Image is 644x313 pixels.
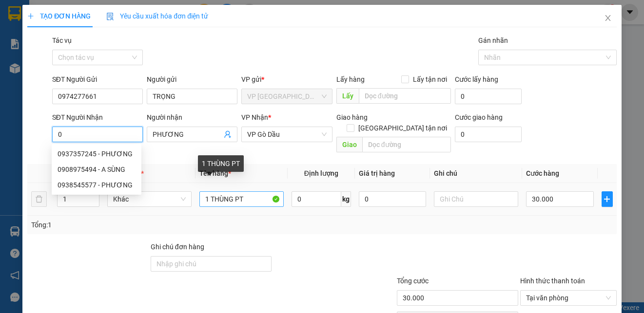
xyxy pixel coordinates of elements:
[52,74,143,85] div: SĐT Người Gửi
[52,37,72,44] label: Tác vụ
[106,13,114,20] img: icon
[602,191,613,207] button: plus
[409,74,451,85] span: Lấy tận nơi
[151,256,272,272] input: Ghi chú đơn hàng
[58,148,136,159] div: 0937357245 - PHƯƠNG
[199,191,284,207] input: VD: Bàn, Ghế
[241,74,332,85] div: VP gửi
[52,146,141,162] div: 0937357245 - PHƯƠNG
[151,243,204,251] label: Ghi chú đơn hàng
[478,37,508,44] label: Gán nhãn
[359,88,451,104] input: Dọc đường
[602,195,612,203] span: plus
[147,112,237,123] div: Người nhận
[526,291,611,305] span: Tại văn phòng
[247,89,326,104] span: VP Tân Biên
[106,12,208,20] span: Yêu cầu xuất hóa đơn điện tử
[31,220,249,230] div: Tổng: 1
[455,89,522,104] input: Cước lấy hàng
[359,191,427,207] input: 0
[113,192,186,206] span: Khác
[354,123,451,133] span: [GEOGRAPHIC_DATA] tận nơi
[27,13,34,19] span: plus
[455,75,498,83] label: Cước lấy hàng
[241,113,268,121] span: VP Nhận
[198,155,244,172] div: 1 THÙNG PT
[455,113,503,121] label: Cước giao hàng
[224,130,232,138] span: user-add
[434,191,518,207] input: Ghi Chú
[27,12,91,20] span: TẠO ĐƠN HÀNG
[336,75,365,83] span: Lấy hàng
[362,137,451,152] input: Dọc đường
[341,191,351,207] span: kg
[58,180,136,190] div: 0938545577 - PHƯƠNG
[58,164,136,175] div: 0908975494 - A SÙNG
[336,113,368,121] span: Giao hàng
[594,5,622,32] button: Close
[52,112,143,123] div: SĐT Người Nhận
[604,14,612,22] span: close
[31,191,47,207] button: delete
[147,74,237,85] div: Người gửi
[520,277,585,285] label: Hình thức thanh toán
[526,169,559,177] span: Cước hàng
[247,127,326,142] span: VP Gò Dầu
[52,162,141,177] div: 0908975494 - A SÙNG
[336,88,359,104] span: Lấy
[304,169,338,177] span: Định lượng
[430,164,522,183] th: Ghi chú
[359,169,395,177] span: Giá trị hàng
[397,277,429,285] span: Tổng cước
[52,177,141,193] div: 0938545577 - PHƯƠNG
[455,127,522,142] input: Cước giao hàng
[336,137,362,152] span: Giao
